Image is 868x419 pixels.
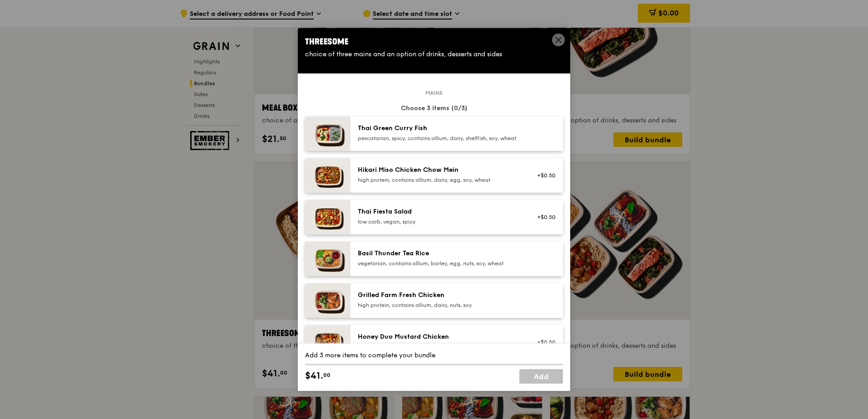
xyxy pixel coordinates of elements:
[358,332,521,341] div: Honey Duo Mustard Chicken
[305,50,563,59] div: choice of three mains and an option of drinks, desserts and sides
[323,371,330,379] span: 00
[358,302,521,309] div: high protein, contains allium, dairy, nuts, soy
[305,158,350,193] img: daily_normal_Hikari_Miso_Chicken_Chow_Mein__Horizontal_.jpg
[305,283,350,318] img: daily_normal_HORZ-Grilled-Farm-Fresh-Chicken.jpg
[519,369,563,384] a: Add
[358,166,521,175] div: Hikari Miso Chicken Chow Mein
[532,172,556,179] div: +$0.50
[305,369,323,383] span: $41.
[305,35,563,48] div: Threesome
[305,200,350,234] img: daily_normal_Thai_Fiesta_Salad__Horizontal_.jpg
[305,325,350,360] img: daily_normal_Honey_Duo_Mustard_Chicken__Horizontal_.jpg
[305,104,563,113] div: Choose 3 items (0/3)
[358,124,521,133] div: Thai Green Curry Fish
[532,339,556,346] div: +$0.50
[358,135,521,142] div: pescatarian, spicy, contains allium, dairy, shellfish, soy, wheat
[532,214,556,221] div: +$0.50
[358,291,521,300] div: Grilled Farm Fresh Chicken
[305,351,563,360] div: Add 3 more items to complete your bundle
[358,343,521,351] div: high protein, contains allium, soy, wheat
[358,260,521,267] div: vegetarian, contains allium, barley, egg, nuts, soy, wheat
[358,176,521,184] div: high protein, contains allium, dairy, egg, soy, wheat
[305,242,350,276] img: daily_normal_HORZ-Basil-Thunder-Tea-Rice.jpg
[305,117,350,151] img: daily_normal_HORZ-Thai-Green-Curry-Fish.jpg
[358,218,521,225] div: low carb, vegan, spicy
[358,207,521,216] div: Thai Fiesta Salad
[358,249,521,258] div: Basil Thunder Tea Rice
[422,89,446,97] span: Mains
